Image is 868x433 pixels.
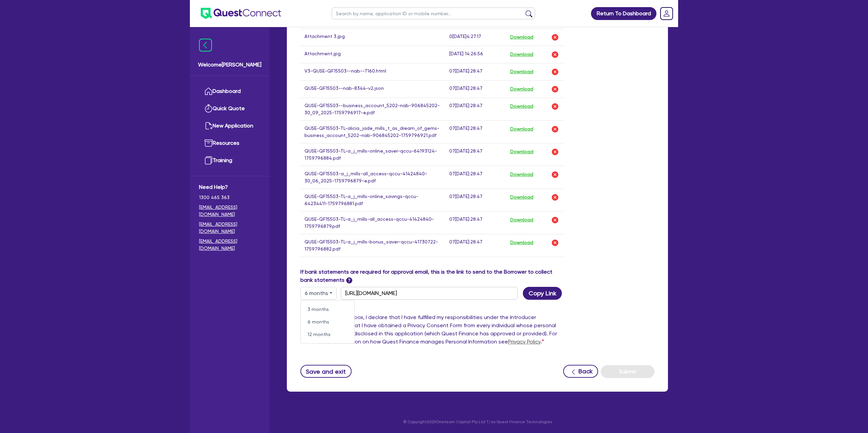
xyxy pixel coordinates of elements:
[300,28,445,46] td: Attachment 3.jpg
[445,189,506,211] td: 07[DATE]:28:47
[658,5,675,22] a: Dropdown toggle
[300,63,445,80] td: V3-QUSE-QF15503--nab--7160.html
[300,80,445,98] td: QUSE-QF15503--nab-8344-v2.json
[300,234,445,257] td: QUSE-QF15503-TL-a_j_mills-bonus_saver-qccu-41730722-1759796882.pdf
[204,139,213,147] img: resources
[300,143,445,166] td: QUSE-QF15503-TL-a_j_mills-online_saver-qccu-64193124-1759796884.pdf
[551,193,559,201] img: delete-icon
[204,104,213,113] img: quick-quote
[551,125,559,133] img: delete-icon
[199,183,260,191] span: Need Help?
[508,338,540,345] a: Privacy Policy
[510,67,534,76] button: Download
[445,46,506,63] td: [DATE] 14:26:56
[551,51,559,59] img: delete-icon
[523,287,562,300] button: Copy Link
[204,122,213,130] img: new-application
[300,120,445,143] td: QUSE-QF15503-TL-alicia_jade_mills_t_as_dream_of_gems-business_account_5202-nab-906845202-17597969...
[551,102,559,111] img: delete-icon
[445,234,506,257] td: 07[DATE]:28:47
[318,313,564,349] label: By ticking this box, I declare that I have fulfilled my responsibilities under the Introducer Agr...
[199,204,260,218] a: [EMAIL_ADDRESS][DOMAIN_NAME]
[301,328,354,340] a: 12 months
[551,148,559,156] img: delete-icon
[551,85,559,93] img: delete-icon
[300,287,337,300] button: Dropdown toggle
[445,211,506,234] td: 07[DATE]:28:47
[510,170,534,179] button: Download
[510,238,534,247] button: Download
[199,152,260,169] a: Training
[551,216,559,224] img: delete-icon
[510,33,534,42] button: Download
[199,117,260,135] a: New Application
[199,135,260,152] a: Resources
[201,8,281,19] img: quest-connect-logo-blue
[510,216,534,224] button: Download
[510,147,534,156] button: Download
[445,98,506,120] td: 07[DATE]:28:47
[346,277,352,283] span: ?
[198,61,261,69] span: Welcome [PERSON_NAME]
[301,315,354,328] a: 6 months
[445,166,506,189] td: 07[DATE]:28:47
[199,100,260,117] a: Quick Quote
[300,365,352,378] button: Save and exit
[551,33,559,41] img: delete-icon
[551,68,559,76] img: delete-icon
[445,28,506,46] td: 0[DATE]4:27:17
[332,7,535,19] input: Search by name, application ID or mobile number...
[551,239,559,247] img: delete-icon
[199,39,212,52] img: icon-menu-close
[591,7,656,20] a: Return To Dashboard
[510,85,534,94] button: Download
[199,238,260,252] a: [EMAIL_ADDRESS][DOMAIN_NAME]
[300,46,445,63] td: Attachment.jpg
[199,83,260,100] a: Dashboard
[300,166,445,189] td: QUSE-QF15503-a_j_mills-all_access-qccu-41424840-30_06_2025-1759796879-e.pdf
[510,193,534,202] button: Download
[445,63,506,80] td: 07[DATE]:28:47
[199,221,260,235] a: [EMAIL_ADDRESS][DOMAIN_NAME]
[301,303,354,315] a: 3 months
[204,156,213,164] img: training
[510,125,534,134] button: Download
[300,211,445,234] td: QUSE-QF15503-TL-a_j_mills-all_access-qccu-41424840-1759796879.pdf
[445,143,506,166] td: 07[DATE]:28:47
[300,98,445,120] td: QUSE-QF15503--business_account_5202-nab-906845202-30_09_2025-1759796917-e.pdf
[282,419,673,425] p: © Copyright 2025 Oneteam Capital Pty Ltd T/as Quest Finance Technologies
[300,268,564,284] label: If bank statements are required for approval email, this is the link to send to the Borrower to c...
[445,80,506,98] td: 07[DATE]:28:47
[551,171,559,179] img: delete-icon
[563,365,598,378] button: Back
[510,50,534,59] button: Download
[199,194,260,201] span: 1300 465 363
[601,365,654,378] button: Submit
[510,102,534,111] button: Download
[445,120,506,143] td: 07[DATE]:28:47
[300,189,445,211] td: QUSE-QF15503-TL-a_j_mills-online_savings-qccu-64234411-1759796881.pdf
